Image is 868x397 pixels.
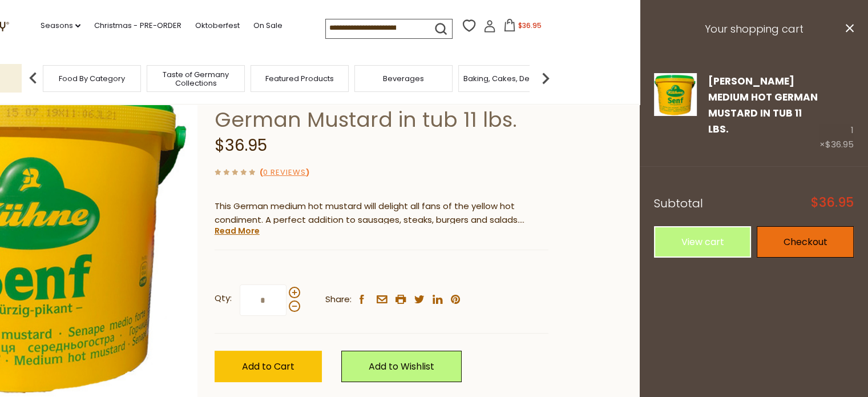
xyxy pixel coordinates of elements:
img: previous arrow [22,67,45,90]
a: 0 Reviews [263,167,306,179]
strong: Qty: [215,291,232,306]
button: $36.95 [498,19,547,36]
a: Read More [215,225,260,236]
a: Baking, Cakes, Desserts [463,74,552,83]
span: $36.95 [811,197,854,209]
a: Featured Products [265,74,334,83]
span: Subtotal [654,195,703,211]
a: Seasons [41,19,80,32]
span: Share: [325,292,352,307]
a: Checkout [757,226,854,258]
span: $36.95 [215,134,267,157]
a: Add to Wishlist [341,351,462,382]
span: $36.95 [825,138,854,150]
span: $36.95 [518,21,542,30]
span: ( ) [260,167,309,178]
button: Add to Cart [215,351,322,382]
input: Qty: [240,284,286,316]
a: Food By Category [59,74,125,83]
h1: [PERSON_NAME] Medium Hot German Mustard in tub 11 lbs. [215,81,548,133]
img: next arrow [534,67,557,90]
img: Kuehne Medium Hot German Mustard in tub 11 lbs. [654,73,697,116]
a: On Sale [253,19,282,32]
p: This German medium hot mustard will delight all fans of the yellow hot condiment. A perfect addit... [215,199,548,228]
a: Taste of Germany Collections [150,70,241,87]
a: Kuehne Medium Hot German Mustard in tub 11 lbs. [654,73,697,153]
div: 1 × [819,73,854,153]
a: Beverages [383,74,424,83]
a: View cart [654,226,751,258]
span: Add to Cart [242,360,294,373]
a: [PERSON_NAME] Medium Hot German Mustard in tub 11 lbs. [708,74,818,137]
a: Oktoberfest [195,19,239,32]
a: Christmas - PRE-ORDER [94,19,181,32]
